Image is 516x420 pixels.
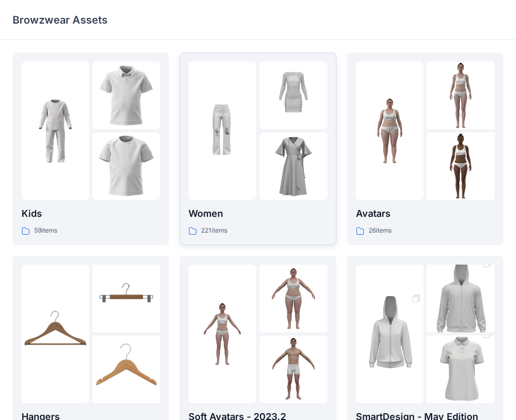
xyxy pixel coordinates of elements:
img: folder 1 [188,300,256,367]
img: folder 3 [92,132,160,200]
a: folder 1folder 2folder 3Avatars26items [347,52,503,245]
img: folder 1 [356,97,424,165]
img: folder 2 [427,61,494,129]
img: folder 2 [427,248,494,350]
img: folder 3 [92,335,160,403]
p: Women [188,206,327,221]
p: Avatars [356,206,494,221]
img: folder 3 [427,132,494,200]
img: folder 1 [188,97,256,165]
img: folder 2 [259,61,327,129]
img: folder 1 [356,283,424,385]
img: folder 1 [22,97,89,165]
p: Kids [22,206,160,221]
img: folder 3 [259,132,327,200]
a: folder 1folder 2folder 3Kids59items [13,52,169,245]
img: folder 2 [92,265,160,332]
p: 59 items [34,225,57,236]
img: folder 3 [259,335,327,403]
img: folder 2 [92,61,160,129]
a: folder 1folder 2folder 3Women221items [180,52,336,245]
p: Browzwear Assets [13,13,108,27]
p: 26 items [368,225,392,236]
p: 221 items [201,225,227,236]
img: folder 2 [259,265,327,332]
img: folder 1 [22,300,89,367]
